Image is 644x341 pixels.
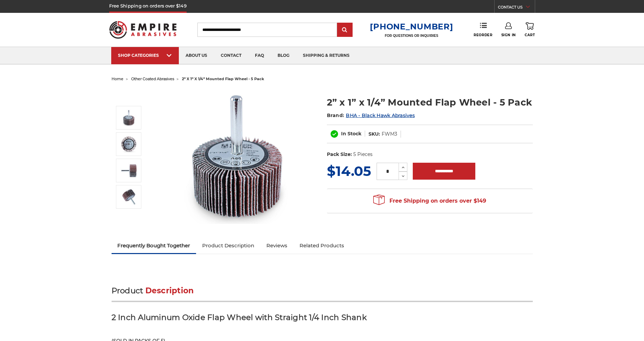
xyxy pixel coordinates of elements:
span: Free Shipping on orders over $149 [373,194,486,208]
a: faq [248,47,271,64]
span: Reorder [474,33,492,37]
a: about us [179,47,214,64]
a: Product Description [196,238,260,253]
a: home [112,76,123,81]
span: Product [112,286,143,295]
a: contact [214,47,248,64]
span: Brand: [327,112,344,118]
dt: Pack Size: [327,151,352,158]
span: Sign In [501,33,516,37]
dt: SKU: [368,131,380,138]
img: Empire Abrasives [109,17,177,43]
span: In Stock [341,131,361,137]
span: Cart [525,33,535,37]
p: FOR QUESTIONS OR INQUIRIES [370,33,453,38]
a: Frequently Bought Together [112,238,196,253]
img: 2” x 1” x 1/4” Mounted Flap Wheel - 5 Pack [120,109,137,126]
a: Reviews [260,238,293,253]
img: 2” x 1” x 1/4” Mounted Flap Wheel - 5 Pack [120,188,137,205]
a: other coated abrasives [131,76,174,81]
dd: FWM3 [382,131,397,138]
img: 2” x 1” x 1/4” Mounted Flap Wheel - 5 Pack [169,89,305,224]
img: 2” x 1” x 1/4” Mounted Flap Wheel - 5 Pack [120,136,137,153]
h1: 2” x 1” x 1/4” Mounted Flap Wheel - 5 Pack [327,96,533,109]
strong: 2 Inch Aluminum Oxide Flap Wheel with Straight 1/4 Inch Shank [112,313,367,322]
a: shipping & returns [296,47,356,64]
a: Reorder [474,22,492,37]
a: blog [271,47,296,64]
span: $14.05 [327,163,371,179]
span: Description [145,286,194,295]
div: SHOP CATEGORIES [118,53,172,58]
a: Cart [525,22,535,37]
input: Submit [338,23,352,37]
a: [PHONE_NUMBER] [370,22,453,31]
span: 2” x 1” x 1/4” mounted flap wheel - 5 pack [182,76,264,81]
dd: 5 Pieces [353,151,373,158]
a: CONTACT US [498,3,535,13]
a: BHA - Black Hawk Abrasives [346,112,415,118]
img: 2” x 1” x 1/4” Mounted Flap Wheel - 5 Pack [120,162,137,179]
a: Related Products [293,238,350,253]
